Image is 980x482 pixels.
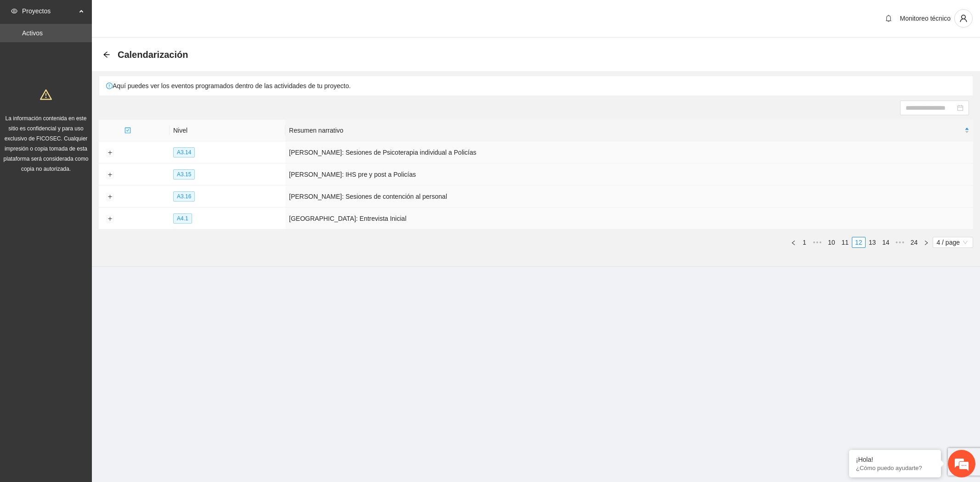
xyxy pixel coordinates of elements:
li: Next Page [921,237,932,248]
p: ¿Cómo puedo ayudarte? [856,465,934,471]
a: 10 [825,237,838,247]
div: Page Size [933,237,973,248]
a: 1 [799,237,810,247]
span: A3.15 [173,169,195,179]
span: A4.1 [173,213,192,224]
button: bell [881,11,896,26]
span: exclamation-circle [106,83,113,89]
span: bell [882,15,895,22]
button: Expand row [106,149,113,157]
button: right [921,237,932,248]
a: 14 [879,237,892,247]
button: left [788,237,799,248]
li: Previous Page [788,237,799,248]
li: Next 5 Pages [893,237,907,248]
span: Calendarización [118,47,188,62]
span: La información contenida en este sitio es confidencial y para uso exclusivo de FICOSEC. Cualquier... [4,115,89,172]
span: Resumen narrativo [289,125,963,135]
span: warning [40,89,52,101]
div: Back [103,51,110,59]
span: eye [11,8,17,14]
span: A3.14 [173,147,195,157]
div: Aquí puedes ver los eventos programados dentro de las actividades de tu proyecto. [99,76,973,95]
span: right [923,240,929,246]
button: Expand row [106,171,113,179]
td: [GEOGRAPHIC_DATA]: Entrevista Inicial [285,207,973,230]
div: ¡Hola! [856,456,934,463]
li: 1 [799,237,810,248]
button: Expand row [106,215,113,223]
li: 14 [879,237,893,248]
span: user [955,14,972,22]
a: 11 [839,237,852,247]
a: 12 [852,237,865,247]
span: ••• [893,237,907,248]
th: Nivel [170,120,285,141]
li: 24 [907,237,921,248]
button: Expand row [106,193,113,201]
span: ••• [810,237,825,248]
li: 11 [838,237,852,248]
td: [PERSON_NAME]: IHS pre y post a Policías [285,163,973,185]
a: 24 [908,237,921,247]
li: 12 [852,237,866,248]
span: check-square [125,127,131,134]
a: Activos [22,29,43,37]
span: Monitoreo técnico [900,15,951,22]
span: A3.16 [173,191,195,202]
span: left [791,240,796,246]
li: Previous 5 Pages [810,237,825,248]
a: 13 [866,237,879,247]
li: 10 [825,237,838,248]
span: 4 / page [936,237,969,247]
td: [PERSON_NAME]: Sesiones de Psicoterapia individual a Policías [285,141,973,163]
span: Proyectos [22,2,76,20]
span: arrow-left [103,51,110,58]
button: user [954,9,973,28]
td: [PERSON_NAME]: Sesiones de contención al personal [285,185,973,207]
